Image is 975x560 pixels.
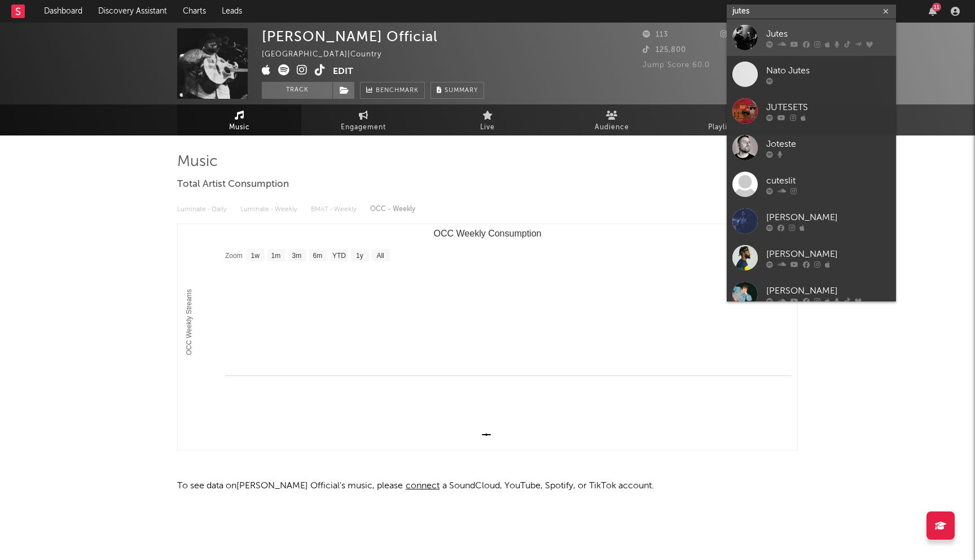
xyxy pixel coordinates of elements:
[766,247,890,261] div: [PERSON_NAME]
[727,166,896,203] a: cuteslit
[727,129,896,166] a: Joteste
[766,174,890,187] div: cuteslit
[766,100,890,114] div: JUTESETS
[262,82,332,99] button: Track
[674,104,798,135] a: Playlists/Charts
[271,252,281,260] text: 1m
[643,62,710,69] span: Jump Score: 60.0
[929,7,937,16] button: 11
[431,82,484,99] button: Summary
[185,289,193,355] text: OCC Weekly Streams
[301,104,425,135] a: Engagement
[727,19,896,56] a: Jutes
[292,252,302,260] text: 3m
[727,276,896,313] a: [PERSON_NAME]
[177,104,301,135] a: Music
[766,284,890,297] div: [PERSON_NAME]
[178,224,797,450] svg: OCC Weekly Consumption
[332,252,346,260] text: YTD
[177,479,798,493] p: To see data on [PERSON_NAME] Official 's music, please a SoundCloud, YouTube, Spotify, or TikTok ...
[727,239,896,276] a: [PERSON_NAME]
[766,27,890,41] div: Jutes
[225,252,243,260] text: Zoom
[595,121,629,134] span: Audience
[708,121,764,134] span: Playlists/Charts
[643,31,668,38] span: 113
[356,252,363,260] text: 1y
[445,88,478,94] span: Summary
[262,48,394,62] div: [GEOGRAPHIC_DATA] | Country
[333,64,353,78] button: Edit
[360,82,425,99] a: Benchmark
[721,31,759,38] span: 16,414
[766,211,890,224] div: [PERSON_NAME]
[262,28,438,45] div: [PERSON_NAME] Official
[177,178,289,191] span: Total Artist Consumption
[727,203,896,239] a: [PERSON_NAME]
[434,229,542,238] text: OCC Weekly Consumption
[766,64,890,77] div: Nato Jutes
[251,252,260,260] text: 1w
[425,104,550,135] a: Live
[229,121,250,134] span: Music
[766,137,890,151] div: Joteste
[376,84,419,98] span: Benchmark
[376,252,384,260] text: All
[727,5,896,19] input: Search for artists
[727,56,896,93] a: Nato Jutes
[313,252,323,260] text: 6m
[932,3,941,11] div: 11
[480,121,495,134] span: Live
[643,46,686,54] span: 125,800
[727,93,896,129] a: JUTESETS
[403,482,442,491] span: connect
[550,104,674,135] a: Audience
[341,121,386,134] span: Engagement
